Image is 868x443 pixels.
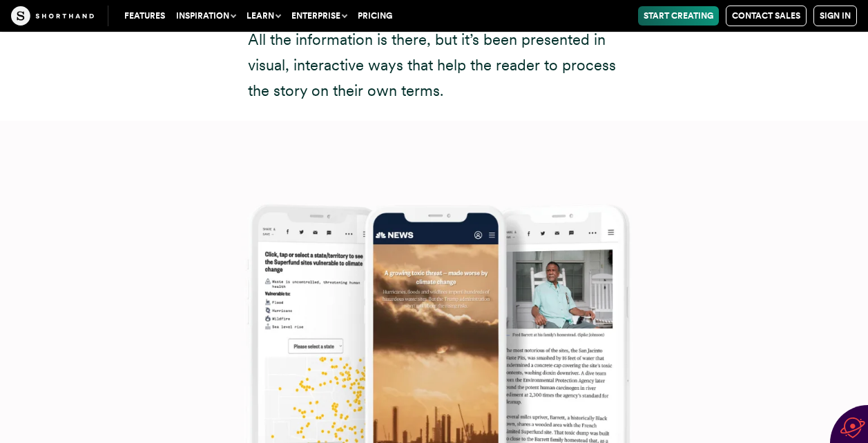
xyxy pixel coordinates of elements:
a: Features [119,6,171,26]
a: Pricing [352,6,398,26]
button: Learn [241,6,286,26]
a: Sign in [813,6,857,26]
button: Inspiration [171,6,241,26]
a: Contact Sales [726,6,807,26]
button: Enterprise [286,6,352,26]
p: All the information is there, but it’s been presented in visual, interactive ways that help the r... [248,27,621,104]
a: Start Creating [638,6,719,26]
img: The Craft [11,6,94,26]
